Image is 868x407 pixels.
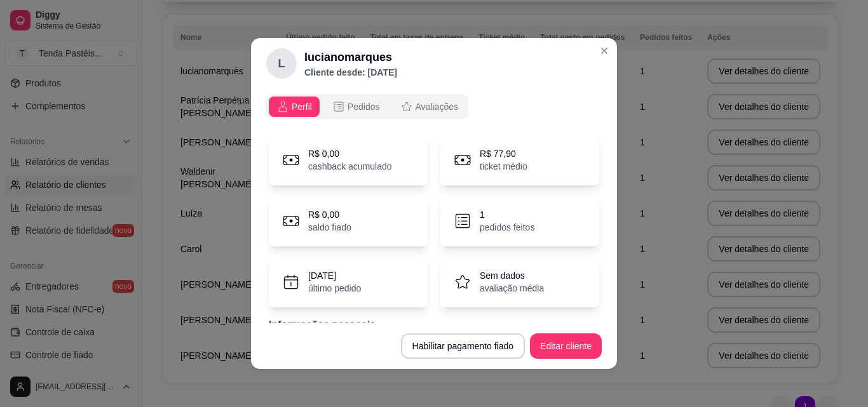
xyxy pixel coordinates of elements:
span: Perfil [292,100,312,113]
p: Informações pessoais [269,317,599,333]
h2: lucianomarques [304,48,397,66]
div: L [266,48,297,79]
span: Pedidos [348,100,380,113]
button: Editar cliente [530,333,602,359]
button: Close [594,41,614,61]
p: saldo fiado [308,221,351,234]
p: R$ 0,00 [308,208,351,221]
p: Cliente desde: [DATE] [304,66,397,79]
p: 1 [480,208,534,221]
p: pedidos feitos [480,221,534,234]
p: R$ 77,90 [480,147,527,160]
p: ticket médio [480,160,527,173]
p: cashback acumulado [308,160,392,173]
div: opções [266,94,468,119]
p: avaliação média [480,282,544,295]
span: Avaliações [416,100,458,113]
p: Sem dados [480,269,544,282]
p: R$ 0,00 [308,147,392,160]
p: último pedido [308,282,361,295]
p: [DATE] [308,269,361,282]
button: Habilitar pagamento fiado [401,333,526,359]
div: opções [266,94,602,119]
